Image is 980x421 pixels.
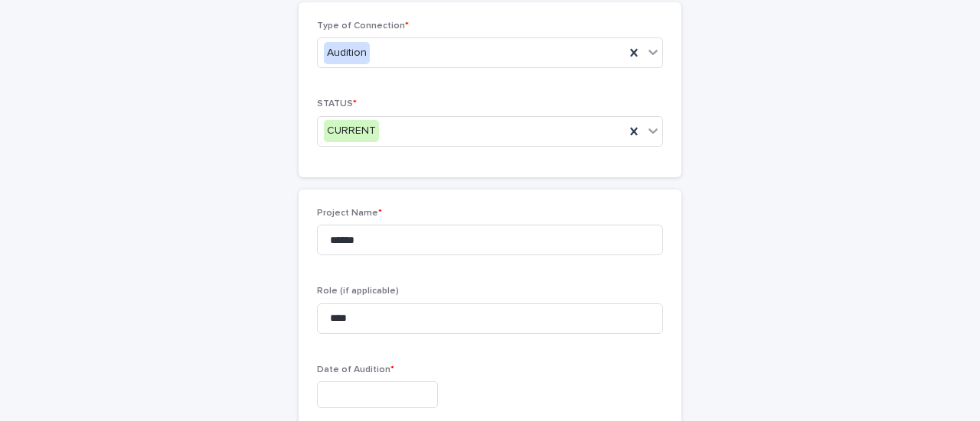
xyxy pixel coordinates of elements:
span: Date of Audition [317,365,394,374]
span: Type of Connection [317,21,409,31]
div: Audition [324,42,370,64]
span: STATUS [317,99,357,108]
div: CURRENT [324,120,379,142]
span: Project Name [317,209,382,218]
span: Role (if applicable) [317,287,399,296]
